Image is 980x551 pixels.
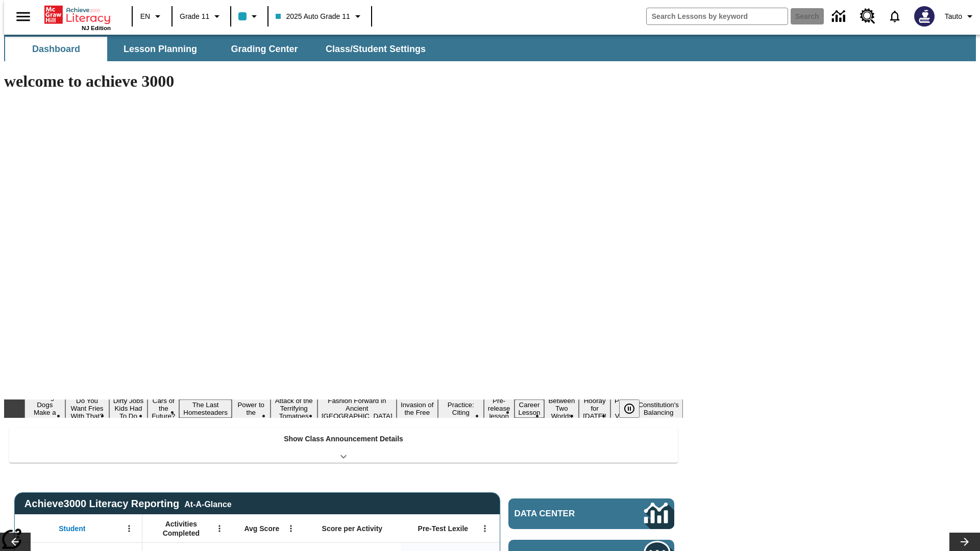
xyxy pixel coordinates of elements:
button: Slide 12 Career Lesson [514,399,545,418]
button: Class color is light blue. Change class color [234,7,264,26]
button: Slide 13 Between Two Worlds [544,395,579,421]
span: Student [59,524,85,533]
div: Home [44,4,111,31]
p: Show Class Announcement Details [284,434,403,444]
button: Slide 16 The Constitution's Balancing Act [634,392,683,425]
span: Pre-Test Lexile [418,524,469,533]
span: Score per Activity [322,524,383,533]
button: Slide 6 Solar Power to the People [232,392,271,425]
span: Avg Score [244,524,279,533]
button: Profile/Settings [941,7,980,26]
input: search field [647,8,788,24]
a: Resource Center, Will open in new tab [854,3,881,30]
button: Lesson carousel, Next [949,533,980,551]
span: Data Center [514,509,610,519]
button: Slide 14 Hooray for Constitution Day! [579,395,610,421]
button: Open Menu [477,521,493,536]
a: Data Center [508,498,674,529]
img: Avatar [914,6,935,27]
div: Show Class Announcement Details [9,428,678,463]
button: Open Menu [283,521,299,536]
button: Open Menu [121,521,137,536]
span: Grade 11 [180,11,209,22]
span: Tauto [945,11,962,22]
button: Select a new avatar [908,3,941,30]
button: Slide 7 Attack of the Terrifying Tomatoes [271,395,317,421]
span: Achieve3000 Literacy Reporting [24,498,232,510]
div: At-A-Glance [184,498,231,509]
button: Slide 8 Fashion Forward in Ancient Rome [317,395,397,421]
button: Slide 10 Mixed Practice: Citing Evidence [438,392,484,425]
a: Home [44,5,111,25]
span: EN [140,11,150,22]
div: SubNavbar [4,35,976,61]
button: Open side menu [8,2,38,32]
button: Lesson Planning [109,37,211,61]
button: Slide 3 Dirty Jobs Kids Had To Do [109,395,148,421]
button: Class: 2025 Auto Grade 11, Select your class [272,7,367,26]
h1: welcome to achieve 3000 [4,72,683,91]
button: Pause [619,399,640,418]
a: Data Center [826,3,854,31]
button: Slide 2 Do You Want Fries With That? [65,395,109,421]
button: Dashboard [5,37,107,61]
button: Grading Center [213,37,315,61]
span: Activities Completed [148,519,215,538]
button: Class/Student Settings [317,37,434,61]
button: Slide 5 The Last Homesteaders [179,399,232,418]
div: Pause [619,399,650,418]
button: Grade: Grade 11, Select a grade [176,7,227,26]
button: Open Menu [212,521,227,536]
button: Slide 15 Point of View [610,395,634,421]
span: NJ Edition [82,25,111,31]
div: SubNavbar [4,37,435,61]
span: 2025 Auto Grade 11 [276,11,350,22]
button: Slide 9 The Invasion of the Free CD [397,392,438,425]
button: Slide 4 Cars of the Future? [148,395,179,421]
button: Slide 11 Pre-release lesson [484,395,514,421]
button: Slide 1 Diving Dogs Make a Splash [24,392,65,425]
button: Language: EN, Select a language [136,7,168,26]
a: Notifications [881,3,908,30]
